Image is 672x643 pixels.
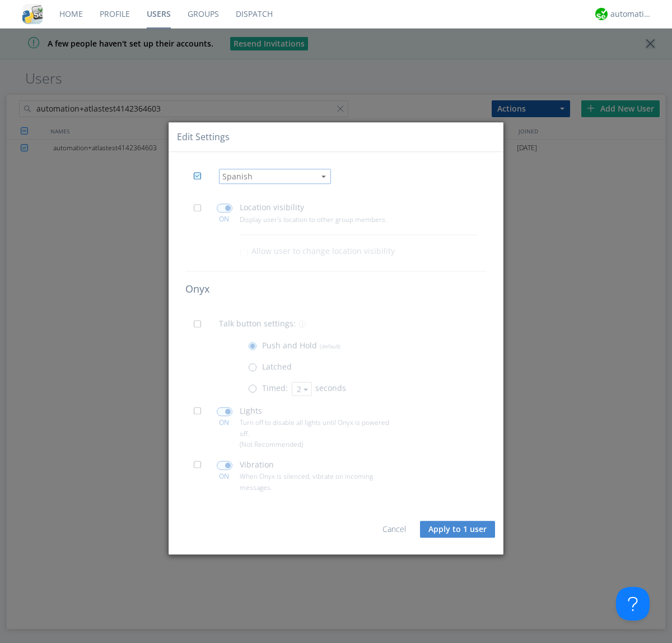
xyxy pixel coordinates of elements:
[177,131,230,144] div: Edit Settings
[595,8,608,20] img: d2d01cd9b4174d08988066c6d424eccd
[610,8,652,20] div: automation+atlas
[222,171,315,182] div: Spanish
[22,4,43,24] img: cddb5a64eb264b2086981ab96f4c1ba7
[185,284,487,295] h4: Onyx
[321,175,326,178] img: caret-down-sm.svg
[420,521,495,538] button: Apply to 1 user
[382,524,406,534] a: Cancel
